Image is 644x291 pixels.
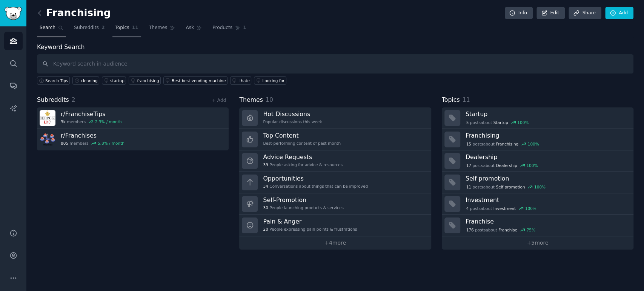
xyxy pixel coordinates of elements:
[263,162,268,167] span: 39
[40,132,55,147] img: Franchises
[146,22,178,37] a: Themes
[466,120,469,125] span: 5
[212,98,226,103] a: + Add
[496,184,525,190] span: Self promotion
[527,141,539,147] div: 100 %
[466,141,471,147] span: 15
[263,184,268,189] span: 34
[466,227,536,233] div: post s about
[212,25,232,31] span: Products
[263,110,322,118] h3: Hot Discussions
[466,217,628,225] h3: Franchise
[243,25,246,31] span: 1
[442,236,633,250] a: +5more
[263,217,357,225] h3: Pain & Anger
[493,120,508,125] span: Startup
[230,76,252,85] a: I hate
[263,132,341,139] h3: Top Content
[263,141,341,146] div: Best-performing content of past month
[262,78,284,83] div: Looking for
[37,7,111,19] h2: Franchising
[37,54,633,74] input: Keyword search in audience
[263,119,322,124] div: Popular discussions this week
[263,205,268,210] span: 30
[462,96,470,103] span: 11
[466,141,540,147] div: post s about
[37,43,85,51] label: Keyword Search
[526,227,535,233] div: 75 %
[132,25,138,31] span: 11
[186,25,194,31] span: Ask
[466,184,546,190] div: post s about
[263,227,268,232] span: 20
[254,76,286,85] a: Looking for
[263,162,343,167] div: People asking for advice & resources
[442,172,633,193] a: Self promotion11postsaboutSelf promotion100%
[61,119,122,124] div: members
[263,205,344,210] div: People launching products & services
[466,206,469,211] span: 4
[239,107,431,129] a: Hot DiscussionsPopular discussions this week
[95,119,122,124] div: 2.3 % / month
[72,96,75,103] span: 2
[466,153,628,161] h3: Dealership
[239,193,431,215] a: Self-Promotion30People launching products & services
[466,205,537,212] div: post s about
[71,22,107,37] a: Subreddits2
[102,76,126,85] a: startup
[496,141,518,147] span: Franchising
[569,7,601,20] a: Share
[466,163,471,168] span: 17
[517,120,529,125] div: 100 %
[110,78,124,83] div: startup
[37,76,70,85] button: Search Tips
[239,150,431,172] a: Advice Requests39People asking for advice & resources
[112,22,141,37] a: Topics11
[61,132,124,139] h3: r/ Franchises
[163,76,227,85] a: Best best vending machine
[239,215,431,236] a: Pain & Anger20People expressing pain points & frustrations
[172,78,226,83] div: Best best vending machine
[137,78,159,83] div: franchising
[496,163,517,168] span: Dealership
[37,129,229,150] a: r/Franchises805members5.8% / month
[45,78,68,83] span: Search Tips
[263,227,357,232] div: People expressing pain points & frustrations
[505,7,533,20] a: Info
[129,76,161,85] a: franchising
[442,193,633,215] a: Investment4postsaboutInvestment100%
[605,7,633,20] a: Add
[37,107,229,129] a: r/FranchiseTips3kmembers2.3% / month
[442,215,633,236] a: Franchise176postsaboutFranchise75%
[263,184,368,189] div: Conversations about things that can be improved
[442,150,633,172] a: Dealership17postsaboutDealership100%
[442,95,460,105] span: Topics
[238,78,250,83] div: I hate
[61,119,66,124] span: 3k
[466,132,628,139] h3: Franchising
[263,153,343,161] h3: Advice Requests
[263,175,368,182] h3: Opportunities
[263,196,344,204] h3: Self-Promotion
[239,129,431,150] a: Top ContentBest-performing content of past month
[536,7,565,20] a: Edit
[210,22,249,37] a: Products1
[442,107,633,129] a: Startup5postsaboutStartup100%
[534,184,546,190] div: 100 %
[442,129,633,150] a: Franchising15postsaboutFranchising100%
[183,22,204,37] a: Ask
[526,163,538,168] div: 100 %
[466,196,628,204] h3: Investment
[40,110,55,126] img: FranchiseTips
[72,76,99,85] a: cleaning
[239,236,431,250] a: +4more
[101,25,105,31] span: 2
[466,184,471,190] span: 11
[37,22,66,37] a: Search
[74,25,99,31] span: Subreddits
[61,141,124,146] div: members
[61,110,122,118] h3: r/ FranchiseTips
[466,227,473,233] span: 176
[115,25,129,31] span: Topics
[466,119,529,126] div: post s about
